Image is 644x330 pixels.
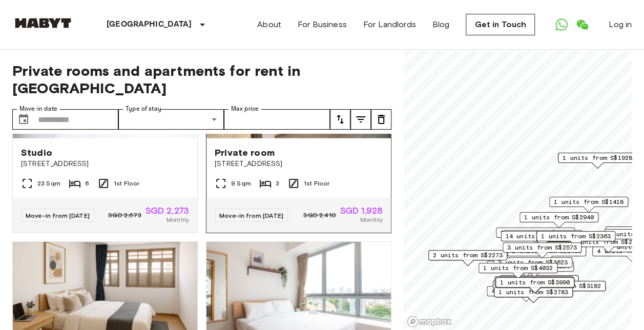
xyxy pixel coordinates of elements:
span: Monthly [360,215,383,224]
span: SGD 2,273 [146,206,189,215]
div: Map marker [495,261,574,277]
span: Studio [21,147,52,159]
span: Private room [215,147,275,159]
div: Map marker [428,250,507,266]
span: SGD 1,928 [340,206,383,215]
a: Blog [432,18,450,31]
label: Max price [231,105,259,113]
div: Map marker [527,281,606,297]
span: 3 units from S$1764 [501,228,570,237]
a: Log in [609,18,632,31]
div: Map marker [503,230,582,246]
span: [STREET_ADDRESS] [21,159,189,169]
span: 3 units from S$2573 [507,243,577,252]
span: 14 units from S$2348 [505,232,578,241]
div: Map marker [520,212,598,228]
a: For Landlords [363,18,416,31]
a: Open WhatsApp [551,14,572,35]
div: Map marker [549,197,628,213]
div: Map marker [487,286,566,302]
div: Map marker [536,231,615,247]
span: Move-in from [DATE] [219,212,283,219]
div: Map marker [536,231,615,247]
a: Get in Touch [466,14,535,35]
div: Map marker [501,231,583,247]
p: [GEOGRAPHIC_DATA] [107,18,192,31]
div: Map marker [494,287,573,303]
a: About [257,18,281,31]
div: Map marker [507,246,586,262]
span: 1st Floor [304,179,329,188]
span: 2 units from S$2273 [433,251,503,260]
button: tune [330,109,350,130]
a: Open WeChat [572,14,592,35]
div: Map marker [496,228,575,243]
span: Private rooms and apartments for rent in [GEOGRAPHIC_DATA] [12,62,391,97]
span: 1 units from S$2940 [524,213,594,222]
a: Mapbox logo [407,316,452,327]
span: 1 units from S$1418 [554,197,624,207]
span: 1 units from S$3990 [500,278,570,287]
label: Move-in date [19,105,57,113]
span: 3 units from S$3623 [498,258,568,267]
span: 3 units from S$3024 [508,231,577,240]
span: 4 units from S$1680 [491,286,561,296]
button: tune [371,109,391,130]
span: 9 Sqm [231,179,251,188]
span: 1 units from S$4032 [483,263,553,273]
span: Monthly [167,215,189,224]
span: 3 [276,179,279,188]
span: 23 Sqm [37,179,60,188]
a: For Business [298,18,347,31]
div: Map marker [503,242,581,258]
div: Map marker [493,280,572,296]
span: 1 units from S$1928 [563,153,632,162]
span: 1st Floor [114,179,139,188]
button: tune [350,109,371,130]
img: Habyt [12,18,74,28]
span: 1 units from S$3182 [531,281,601,291]
div: Map marker [500,275,578,291]
span: Move-in from [DATE] [26,212,90,219]
div: Map marker [558,153,637,169]
span: 6 [85,179,89,188]
span: [STREET_ADDRESS] [215,159,383,169]
div: Map marker [479,263,557,279]
span: SGD 2,410 [303,211,336,220]
button: Choose date [13,109,34,130]
div: Map marker [495,277,574,293]
span: 1 units from S$2363 [541,232,611,241]
div: Map marker [494,276,573,292]
span: SGD 2,673 [108,211,141,220]
label: Type of stay [126,105,161,113]
div: Map marker [493,257,572,273]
